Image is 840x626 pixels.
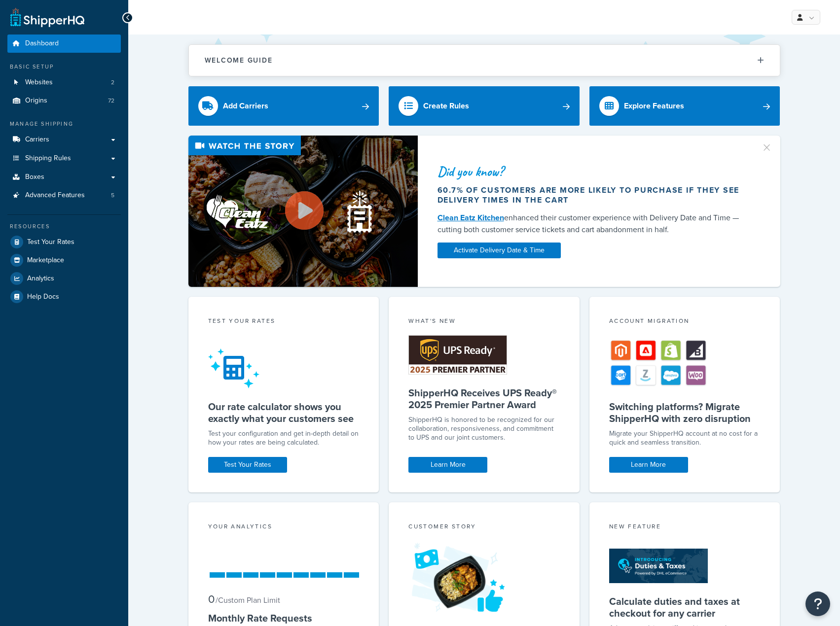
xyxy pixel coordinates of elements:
div: Create Rules [423,99,469,113]
a: Advanced Features5 [7,186,121,205]
div: Resources [7,222,121,231]
div: enhanced their customer experience with Delivery Date and Time — cutting both customer service ti... [438,212,749,236]
span: Test Your Rates [27,238,74,246]
a: Marketplace [7,251,121,269]
a: Dashboard [7,35,121,53]
li: Advanced Features [7,186,121,205]
li: Origins [7,92,121,110]
h5: ShipperHQ Receives UPS Ready® 2025 Premier Partner Award [408,387,560,411]
button: Open Resource Center [805,591,830,616]
span: Boxes [25,173,44,181]
img: Video thumbnail [188,136,418,287]
span: Shipping Rules [25,154,71,163]
a: Explore Features [589,86,780,126]
div: 60.7% of customers are more likely to purchase if they see delivery times in the cart [438,185,749,205]
a: Carriers [7,131,121,149]
span: Advanced Features [25,191,85,200]
button: Welcome Guide [189,45,780,76]
a: Learn More [609,457,688,473]
a: Create Rules [389,86,580,126]
a: Learn More [408,457,487,473]
h5: Our rate calculator shows you exactly what your customers see [208,401,360,424]
a: Test Your Rates [208,457,287,473]
a: Shipping Rules [7,149,121,168]
span: Marketplace [27,256,64,265]
a: Origins72 [7,92,121,110]
span: Origins [25,97,47,105]
div: What's New [408,316,560,328]
div: Test your rates [208,316,360,328]
h5: Calculate duties and taxes at checkout for any carrier [609,595,761,619]
div: Did you know? [438,165,749,178]
div: Migrate your ShipperHQ account at no cost for a quick and seamless transition. [609,429,761,447]
div: Test your configuration and get in-depth detail on how your rates are being calculated. [208,429,360,447]
span: 72 [108,97,114,105]
small: / Custom Plan Limit [216,594,280,606]
p: ShipperHQ is honored to be recognized for our collaboration, responsiveness, and commitment to UP... [408,416,560,442]
div: Basic Setup [7,63,121,71]
h5: Monthly Rate Requests [208,612,360,624]
span: Analytics [27,275,54,283]
a: Boxes [7,168,121,186]
span: 2 [111,78,114,87]
a: Help Docs [7,288,121,306]
div: Manage Shipping [7,120,121,128]
a: Analytics [7,270,121,287]
span: Carriers [25,136,49,144]
span: 5 [111,191,114,200]
div: New Feature [609,522,761,533]
span: Dashboard [25,39,59,48]
div: Account Migration [609,316,761,328]
a: Clean Eatz Kitchen [438,212,504,223]
div: Explore Features [624,99,684,113]
span: 0 [208,591,215,607]
li: Websites [7,73,121,92]
div: Add Carriers [223,99,268,113]
a: Activate Delivery Date & Time [438,243,561,258]
a: Websites2 [7,73,121,92]
span: Websites [25,78,53,87]
a: Add Carriers [188,86,379,126]
span: Help Docs [27,293,59,301]
h2: Welcome Guide [205,57,273,64]
h5: Switching platforms? Migrate ShipperHQ with zero disruption [609,401,761,424]
div: Your Analytics [208,522,360,533]
a: Test Your Rates [7,233,121,251]
div: Customer Story [408,522,560,533]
